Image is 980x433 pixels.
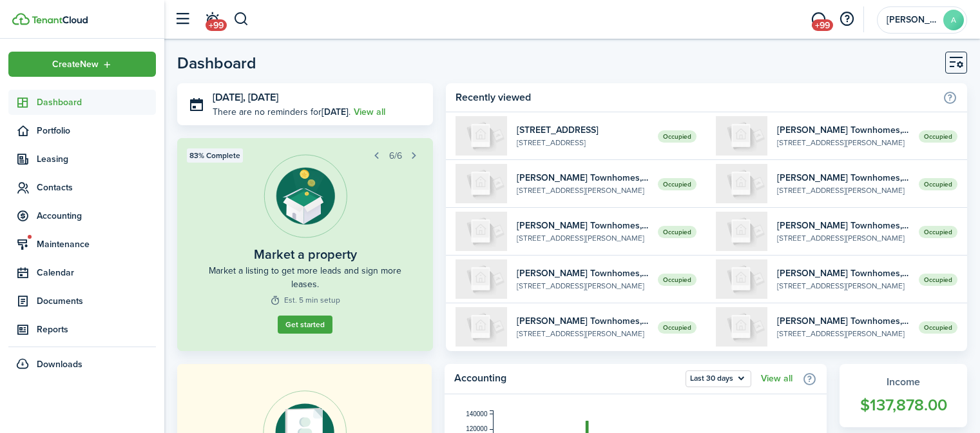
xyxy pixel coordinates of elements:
[517,185,649,196] widget-list-item-description: [STREET_ADDRESS][PERSON_NAME]
[517,267,649,280] widget-list-item-title: [PERSON_NAME] Townhomes, Unit 722
[517,171,649,185] widget-list-item-title: [PERSON_NAME] Townhomes, Unit 637
[213,90,423,106] h3: [DATE], [DATE]
[716,212,767,251] img: 714
[233,8,249,30] button: Search
[836,8,858,30] button: Open resource center
[777,219,909,232] widget-list-item-title: [PERSON_NAME] Townhomes, Unit 714
[658,226,697,238] span: Occupied
[37,96,156,109] span: Dashboard
[919,178,957,190] span: Occupied
[456,212,507,251] img: 716
[466,425,488,432] tspan: 120000
[517,137,649,148] widget-list-item-description: [STREET_ADDRESS]
[278,316,332,334] a: Get started
[37,124,156,137] span: Portfolio
[686,370,751,387] button: Open menu
[658,130,697,143] span: Occupied
[777,267,909,280] widget-list-item-title: [PERSON_NAME] Townhomes, Unit 637
[37,323,156,336] span: Reports
[189,150,240,161] span: 83% Complete
[8,317,156,342] a: Reports
[716,164,767,203] img: 720
[716,307,767,347] img: 712
[37,266,156,279] span: Calendar
[456,164,507,203] img: 637
[777,232,909,244] widget-list-item-description: [STREET_ADDRESS][PERSON_NAME]
[466,410,488,418] tspan: 140000
[517,328,649,339] widget-list-item-description: [STREET_ADDRESS][PERSON_NAME]
[840,364,967,427] a: Income$137,878.00
[852,374,954,390] widget-stats-title: Income
[456,90,936,105] home-widget-title: Recently viewed
[517,280,649,292] widget-list-item-description: [STREET_ADDRESS][PERSON_NAME]
[37,294,156,308] span: Documents
[322,105,349,119] b: [DATE]
[270,294,340,306] widget-step-time: Est. 5 min setup
[777,314,909,328] widget-list-item-title: [PERSON_NAME] Townhomes, Unit 712
[919,130,957,143] span: Occupied
[213,105,351,119] p: There are no reminders for .
[945,52,967,74] button: Customise
[456,116,507,156] img: 1
[254,245,357,264] widget-step-title: Market a property
[777,123,909,137] widget-list-item-title: [PERSON_NAME] Townhomes, Unit 726
[517,219,649,232] widget-list-item-title: [PERSON_NAME] Townhomes, Unit 716
[368,146,386,165] button: Prev step
[37,152,156,166] span: Leasing
[919,226,957,238] span: Occupied
[206,19,227,31] span: +99
[8,52,156,77] button: Open menu
[777,137,909,148] widget-list-item-description: [STREET_ADDRESS][PERSON_NAME]
[887,15,938,25] span: Andrew
[852,393,954,418] widget-stats-count: $137,878.00
[264,154,347,238] img: Listing
[806,3,831,36] a: Messaging
[354,105,385,119] a: View all
[777,328,909,339] widget-list-item-description: [STREET_ADDRESS][PERSON_NAME]
[37,209,156,223] span: Accounting
[777,185,909,196] widget-list-item-description: [STREET_ADDRESS][PERSON_NAME]
[761,374,793,384] a: View all
[517,232,649,244] widget-list-item-description: [STREET_ADDRESS][PERSON_NAME]
[517,314,649,328] widget-list-item-title: [PERSON_NAME] Townhomes, Unit 724
[456,259,507,299] img: 722
[943,10,964,30] avatar-text: A
[919,274,957,286] span: Occupied
[716,259,767,299] img: 637
[812,19,833,31] span: +99
[32,16,88,24] img: TenantCloud
[405,146,423,165] button: Next step
[37,237,156,251] span: Maintenance
[777,171,909,185] widget-list-item-title: [PERSON_NAME] Townhomes, Unit 720
[37,357,82,371] span: Downloads
[454,370,679,387] home-widget-title: Accounting
[177,55,256,71] header-page-title: Dashboard
[658,274,697,286] span: Occupied
[716,116,767,156] img: 726
[8,90,156,115] a: Dashboard
[170,7,195,32] button: Open sidebar
[517,123,649,137] widget-list-item-title: [STREET_ADDRESS]
[658,178,697,190] span: Occupied
[12,13,30,25] img: TenantCloud
[456,307,507,347] img: 724
[686,370,751,387] button: Last 30 days
[52,60,99,69] span: Create New
[777,280,909,292] widget-list-item-description: [STREET_ADDRESS][PERSON_NAME]
[919,321,957,334] span: Occupied
[389,149,402,163] span: 6/6
[200,3,224,36] a: Notifications
[206,264,404,291] widget-step-description: Market a listing to get more leads and sign more leases.
[658,321,697,334] span: Occupied
[37,181,156,194] span: Contacts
